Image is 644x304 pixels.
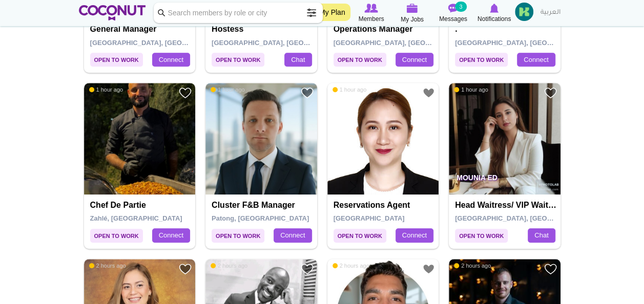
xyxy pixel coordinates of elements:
a: Add to Favourites [422,86,435,99]
a: Add to Favourites [179,86,192,99]
span: Open to Work [212,53,264,67]
a: My Jobs My Jobs [392,3,433,25]
span: Open to Work [90,53,143,67]
a: Connect [152,228,190,243]
a: Connect [152,53,190,67]
span: [GEOGRAPHIC_DATA], [GEOGRAPHIC_DATA] [90,39,236,47]
span: My Jobs [401,14,424,25]
span: Patong, [GEOGRAPHIC_DATA] [212,214,309,222]
span: Members [358,14,384,24]
span: 1 hour ago [454,86,488,93]
h4: Chef de Partie [90,201,192,210]
img: Notifications [490,4,498,13]
h4: Head Waitress/ VIP Waitress/ Waitress [455,201,557,210]
h4: Operations manager [334,25,435,34]
span: Open to Work [334,229,386,243]
span: Open to Work [455,53,508,67]
a: Add to Favourites [301,86,314,99]
h4: Reservations agent [334,201,435,210]
a: Chat [528,228,555,243]
a: Notifications Notifications [474,3,515,24]
span: [GEOGRAPHIC_DATA], [GEOGRAPHIC_DATA] [455,214,601,222]
a: Connect [396,53,433,67]
a: Add to Favourites [544,263,557,275]
span: 2 hours ago [211,262,247,269]
h4: Cluster F&B Manager [212,201,314,210]
span: [GEOGRAPHIC_DATA], [GEOGRAPHIC_DATA] [334,39,480,47]
img: Home [79,5,146,20]
span: Open to Work [334,53,386,67]
img: Browse Members [364,4,378,13]
a: العربية [535,3,566,23]
span: 1 hour ago [211,86,245,93]
h4: General Manager [90,25,192,34]
img: My Jobs [407,4,418,13]
span: Open to Work [90,229,143,243]
span: Open to Work [455,229,508,243]
span: [GEOGRAPHIC_DATA] [334,214,405,222]
img: Messages [448,4,459,13]
small: 3 [455,2,466,12]
span: 1 hour ago [89,86,123,93]
a: Connect [274,228,311,243]
span: Open to Work [212,229,264,243]
h4: Hostess [212,25,314,34]
a: Browse Members Members [351,3,392,24]
span: Notifications [477,14,511,24]
a: Chat [284,53,311,67]
span: 1 hour ago [333,86,367,93]
a: Add to Favourites [544,86,557,99]
span: 2 hours ago [333,262,369,269]
input: Search members by role or city [154,3,323,23]
a: Add to Favourites [422,263,435,275]
span: Zahlé, [GEOGRAPHIC_DATA] [90,214,182,222]
span: [GEOGRAPHIC_DATA], [GEOGRAPHIC_DATA] [212,39,358,47]
span: [GEOGRAPHIC_DATA], [GEOGRAPHIC_DATA] [455,39,601,47]
a: Add to Favourites [179,263,192,275]
span: 2 hours ago [89,262,126,269]
a: Messages Messages 3 [433,3,474,24]
a: My Plan [314,4,350,21]
span: Messages [439,14,467,24]
span: 2 hours ago [454,262,491,269]
a: Connect [517,53,555,67]
h4: . [455,25,557,34]
a: Add to Favourites [301,263,314,275]
p: Mounia Ed [449,166,560,194]
a: Connect [396,228,433,243]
